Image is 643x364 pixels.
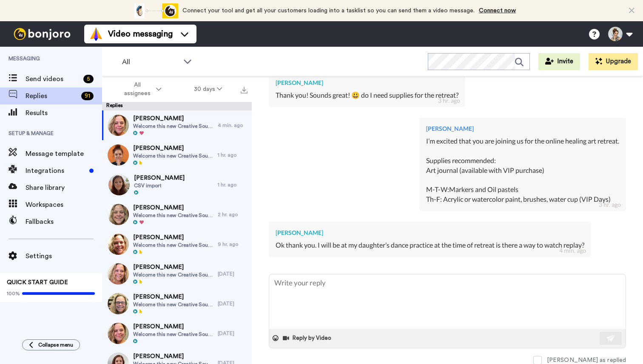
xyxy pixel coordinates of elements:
[7,279,68,285] span: QUICK START GUIDE
[122,57,179,67] span: All
[282,332,334,344] button: Reply by Video
[133,114,213,123] span: [PERSON_NAME]
[133,242,213,248] span: Welcome this new Creative Soul Society Member!
[218,241,248,248] div: 9 hr. ago
[83,75,94,83] div: 5
[134,174,185,182] span: [PERSON_NAME]
[81,92,94,100] div: 91
[26,251,102,261] span: Settings
[589,53,638,70] button: Upgrade
[599,200,621,209] div: 3 hr. ago
[108,234,129,255] img: ec960f8a-3a1a-4432-b2c9-d574a9c2ec42-thumb.jpg
[108,144,129,166] img: ef9a8303-58cc-4f71-915a-c253eb762cd3-thumb.jpg
[559,246,586,255] div: 4 min. ago
[102,102,252,110] div: Replies
[133,144,213,152] span: [PERSON_NAME]
[26,149,102,159] span: Message template
[133,271,213,278] span: Welcome this new Creative Soul Society Member!
[276,229,584,237] div: [PERSON_NAME]
[133,152,213,159] span: Welcome this new Creative Soul Society Member!
[426,136,619,204] div: I’m excited that you are joining us for the online healing art retreat. Supplies recommended: Art...
[26,183,102,193] span: Share library
[10,28,74,40] img: bj-logo-header-white.svg
[26,217,102,227] span: Fallbacks
[104,77,178,101] button: All assignees
[26,91,78,101] span: Replies
[218,300,248,307] div: [DATE]
[606,335,616,341] img: send-white.svg
[218,211,248,218] div: 2 hr. ago
[120,81,154,98] span: All assignees
[133,331,213,338] span: Welcome this new Creative Soul Society Member!
[218,271,248,277] div: [DATE]
[102,259,252,289] a: [PERSON_NAME]Welcome this new Creative Soul Society Member![DATE]
[102,200,252,229] a: [PERSON_NAME]Welcome this new Creative Soul Society Member!2 hr. ago
[133,352,213,361] span: [PERSON_NAME]
[22,339,80,350] button: Collapse menu
[133,301,213,308] span: Welcome this new Creative Soul Society Member!
[108,115,129,136] img: 9ddb905b-89ba-4cd8-94ef-3a352831c426-thumb.jpg
[26,74,80,84] span: Send videos
[178,82,239,97] button: 30 days
[26,108,102,118] span: Results
[133,203,213,212] span: [PERSON_NAME]
[238,83,250,96] button: Export all results that match these filters now.
[218,181,248,188] div: 1 hr. ago
[241,87,248,93] img: export.svg
[218,152,248,158] div: 1 hr. ago
[133,123,213,130] span: Welcome this new Creative Soul Society Member!
[102,140,252,170] a: [PERSON_NAME]Welcome this new Creative Soul Society Member!1 hr. ago
[89,27,103,41] img: vm-color.svg
[479,8,516,14] a: Connect now
[108,28,173,40] span: Video messaging
[276,90,458,100] div: Thank you! Sounds great! 😃 do I need supplies for the retreat?
[108,293,129,314] img: 77e89547-6366-4f42-b4c6-025cb18479c5-thumb.jpg
[108,263,129,285] img: 2dbbe995-0859-4424-91af-b3092435f491-thumb.jpg
[133,293,213,301] span: [PERSON_NAME]
[133,212,213,219] span: Welcome this new Creative Soul Society Member!
[102,289,252,319] a: [PERSON_NAME]Welcome this new Creative Soul Society Member![DATE]
[133,233,213,242] span: [PERSON_NAME]
[218,330,248,337] div: [DATE]
[108,323,129,344] img: eeb62bf6-654c-4bf9-9764-2d4768c9687a-thumb.jpg
[102,229,252,259] a: [PERSON_NAME]Welcome this new Creative Soul Society Member!9 hr. ago
[108,174,130,195] img: c0e292b6-9679-4a45-a0ca-01fddea1d721-thumb.jpg
[276,79,458,87] div: [PERSON_NAME]
[131,3,178,18] div: animation
[134,182,185,189] span: CSV import
[7,290,20,297] span: 100%
[133,263,213,271] span: [PERSON_NAME]
[38,341,73,348] span: Collapse menu
[426,124,619,133] div: [PERSON_NAME]
[26,200,102,210] span: Workspaces
[438,96,460,105] div: 3 hr. ago
[102,319,252,348] a: [PERSON_NAME]Welcome this new Creative Soul Society Member![DATE]
[102,170,252,200] a: [PERSON_NAME]CSV import1 hr. ago
[276,240,584,250] div: Ok thank you. I will be at my daughter’s dance practice at the time of retreat is there a way to ...
[182,8,475,14] span: Connect your tool and get all your customers loading into a tasklist so you can send them a video...
[218,122,248,129] div: 4 min. ago
[538,53,580,70] button: Invite
[108,204,129,225] img: 8ab99b73-28fa-4aa4-9edb-6529bae325f4-thumb.jpg
[26,166,86,176] span: Integrations
[102,110,252,140] a: [PERSON_NAME]Welcome this new Creative Soul Society Member!4 min. ago
[133,322,213,331] span: [PERSON_NAME]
